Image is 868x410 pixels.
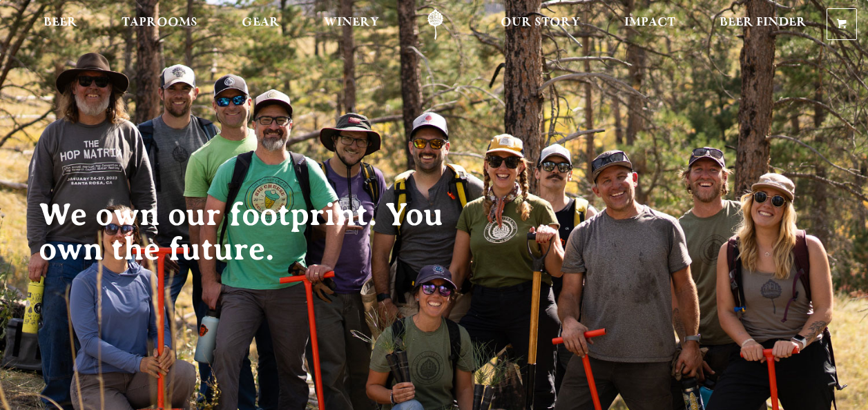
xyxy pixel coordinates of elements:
span: Taprooms [122,17,197,28]
a: Winery [315,9,388,40]
a: Gear [233,9,289,40]
span: Our Story [501,17,580,28]
h2: We own our footprint. You own the future. [39,197,470,266]
span: Impact [624,17,675,28]
a: Taprooms [113,9,206,40]
span: Gear [242,17,280,28]
a: Beer Finder [711,9,816,40]
span: Beer Finder [720,17,807,28]
a: Odell Home [409,9,461,40]
a: Beer [35,9,86,40]
a: Impact [615,9,684,40]
span: Winery [324,17,379,28]
a: Our Story [492,9,589,40]
span: Beer [44,17,77,28]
